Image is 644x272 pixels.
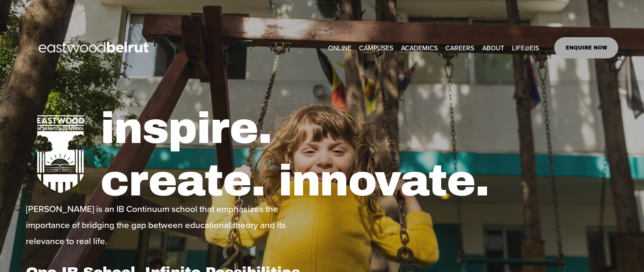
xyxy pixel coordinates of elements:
[26,201,320,249] p: [PERSON_NAME] is an IB Continuum school that emphasizes the importance of bridging the gap betwee...
[359,41,393,54] a: folder dropdown
[401,41,438,54] a: folder dropdown
[359,42,393,54] span: CAMPUSES
[512,41,539,54] a: folder dropdown
[482,41,504,54] a: folder dropdown
[482,42,504,54] span: ABOUT
[328,41,351,54] a: ONLINE
[445,41,474,54] a: CAREERS
[512,42,539,54] span: LIFE@EIS
[26,26,164,69] img: EastwoodIS Global Site
[401,42,438,54] span: ACADEMICS
[554,37,618,58] a: ENQUIRE NOW
[100,102,618,207] h1: inspire. create. innovate.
